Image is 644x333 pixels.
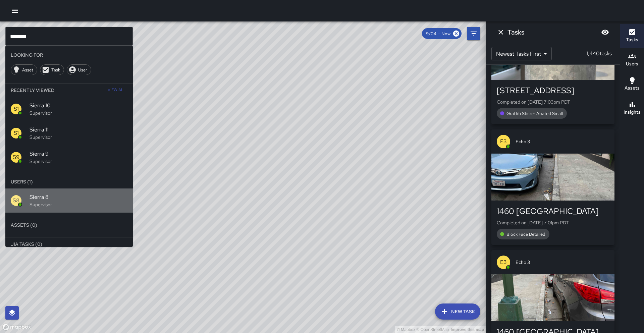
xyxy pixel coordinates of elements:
[108,85,126,96] span: View All
[30,110,127,116] p: Supervisor
[491,47,552,60] div: Newest Tasks First
[30,158,127,165] p: Supervisor
[598,25,612,39] button: Blur
[30,102,127,110] span: Sierra 10
[620,97,644,121] button: Insights
[106,84,127,97] button: View All
[502,111,567,116] span: Graffiti Sticker Abated Small
[48,67,64,73] span: Task
[74,67,91,73] span: User
[491,9,614,124] button: S8Sierra 8[STREET_ADDRESS]Completed on [DATE] 7:03pm PDTGraffiti Sticker Abated Small
[516,259,609,266] span: Echo 3
[30,201,127,208] p: Supervisor
[422,31,454,37] span: 9/04 — Now
[5,121,133,145] div: S1Sierra 11Supervisor
[14,105,19,113] p: S1
[497,85,609,96] div: [STREET_ADDRESS]
[13,153,19,161] p: S9
[422,28,462,39] div: 9/04 — Now
[620,24,644,48] button: Tasks
[11,64,37,75] div: Asset
[5,84,133,97] li: Recently Viewed
[435,303,480,320] button: New Task
[624,109,641,116] h6: Insights
[625,85,640,92] h6: Assets
[626,60,638,68] h6: Users
[497,219,609,226] p: Completed on [DATE] 7:01pm PDT
[500,137,507,146] p: E3
[584,50,614,58] p: 1,440 tasks
[620,72,644,97] button: Assets
[30,150,127,158] span: Sierra 9
[467,27,480,40] button: Filters
[502,231,549,237] span: Block Face Detailed
[67,64,91,75] div: User
[497,206,609,217] div: 1460 [GEOGRAPHIC_DATA]
[626,36,638,44] h6: Tasks
[18,67,37,73] span: Asset
[5,218,133,232] li: Assets (0)
[497,99,609,105] p: Completed on [DATE] 7:03pm PDT
[30,193,127,201] span: Sierra 8
[40,64,64,75] div: Task
[5,175,133,188] li: Users (1)
[491,129,614,245] button: E3Echo 31460 [GEOGRAPHIC_DATA]Completed on [DATE] 7:01pm PDTBlock Face Detailed
[30,126,127,134] span: Sierra 11
[516,138,609,145] span: Echo 3
[5,237,133,251] li: Jia Tasks (0)
[5,48,133,62] li: Looking For
[507,27,524,38] h6: Tasks
[5,97,133,121] div: S1Sierra 10Supervisor
[500,258,507,266] p: E3
[14,129,19,137] p: S1
[5,188,133,213] div: S8Sierra 8Supervisor
[5,145,133,169] div: S9Sierra 9Supervisor
[30,134,127,141] p: Supervisor
[13,197,19,205] p: S8
[494,25,507,39] button: Dismiss
[620,48,644,72] button: Users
